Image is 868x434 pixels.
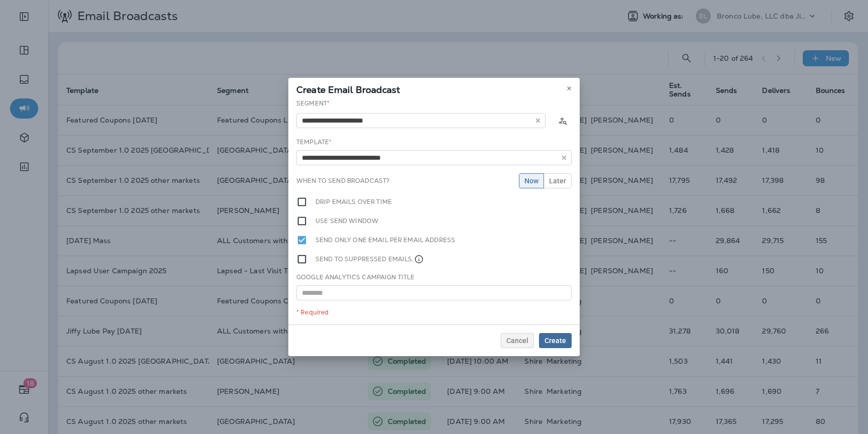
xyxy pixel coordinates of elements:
[288,78,580,99] div: Create Email Broadcast
[315,215,378,227] label: Use send window
[315,235,455,246] label: Send only one email per email address
[296,99,330,107] label: Segment
[296,308,572,316] div: * Required
[296,273,414,281] label: Google Analytics Campaign Title
[539,333,572,348] button: Create
[296,138,332,146] label: Template
[519,173,544,188] button: Now
[549,177,566,184] span: Later
[554,112,572,130] button: Calculate the estimated number of emails to be sent based on selected segment. (This could take a...
[315,196,392,207] label: Drip emails over time
[544,173,572,188] button: Later
[506,337,528,344] span: Cancel
[296,177,389,185] label: When to send broadcast?
[524,177,538,184] span: Now
[545,337,566,344] span: Create
[315,254,424,265] label: Send to suppressed emails.
[501,333,534,348] button: Cancel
